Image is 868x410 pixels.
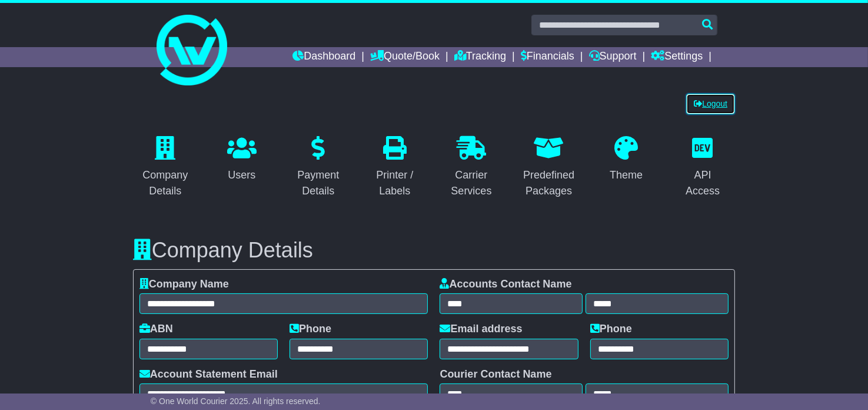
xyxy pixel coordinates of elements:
[670,132,735,203] a: API Access
[290,323,331,336] label: Phone
[686,94,735,114] a: Logout
[370,167,420,199] div: Printer / Labels
[521,47,574,67] a: Financials
[133,239,735,262] h3: Company Details
[139,323,173,336] label: ABN
[602,132,650,187] a: Theme
[516,132,582,203] a: Predefined Packages
[292,47,355,67] a: Dashboard
[220,132,264,187] a: Users
[440,278,571,291] label: Accounts Contact Name
[294,167,343,199] div: Payment Details
[439,132,504,203] a: Carrier Services
[139,278,229,291] label: Company Name
[447,167,496,199] div: Carrier Services
[227,167,257,183] div: Users
[139,368,278,381] label: Account Statement Email
[678,167,727,199] div: API Access
[590,323,632,336] label: Phone
[151,396,321,406] span: © One World Courier 2025. All rights reserved.
[286,132,351,203] a: Payment Details
[440,323,522,336] label: Email address
[141,167,190,199] div: Company Details
[440,368,551,381] label: Courier Contact Name
[454,47,506,67] a: Tracking
[363,132,427,203] a: Printer / Labels
[610,167,643,183] div: Theme
[651,47,703,67] a: Settings
[370,47,440,67] a: Quote/Book
[523,167,574,199] div: Predefined Packages
[133,132,198,203] a: Company Details
[589,47,637,67] a: Support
